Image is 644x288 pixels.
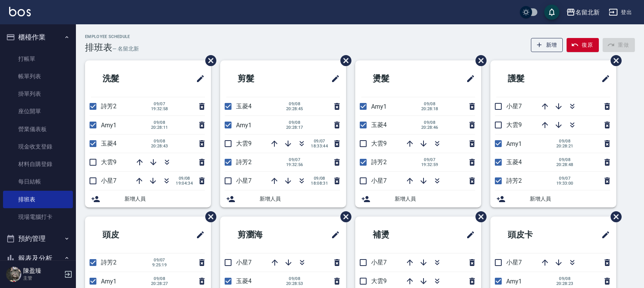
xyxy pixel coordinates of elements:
span: 小星7 [236,259,252,266]
span: 修改班表的標題 [461,70,475,88]
a: 座位開單 [3,103,73,120]
div: 新增人員 [85,190,211,207]
span: 09/08 [151,120,168,125]
a: 材料自購登錄 [3,155,73,173]
span: 19:33:00 [556,181,573,186]
h2: 燙髮 [361,65,431,92]
span: 小星7 [371,259,387,266]
h2: 護髮 [496,65,566,92]
span: 20:28:18 [421,106,438,111]
span: 刪除班表 [335,206,353,228]
span: 新增人員 [395,195,475,203]
div: 名留北新 [575,8,600,17]
button: 復原 [567,38,599,52]
span: 20:28:48 [556,162,573,167]
span: 09/08 [176,176,193,181]
span: 09/08 [151,276,168,281]
button: 新增 [531,38,563,52]
span: Amy1 [506,140,522,147]
span: 刪除班表 [470,206,488,228]
button: 登出 [606,5,635,19]
span: 小星7 [506,259,522,266]
h2: 剪髮 [226,65,296,92]
span: 刪除班表 [470,49,488,72]
button: save [544,5,559,20]
span: 19:04:34 [176,181,193,186]
span: 20:28:53 [286,281,303,286]
span: 修改班表的標題 [326,226,340,244]
span: Amy1 [371,103,387,110]
span: 09/08 [151,139,168,144]
a: 現場電腦打卡 [3,208,73,226]
span: 大雲9 [371,140,387,147]
h3: 排班表 [85,42,112,53]
span: 09/08 [421,101,438,106]
span: 09/08 [286,120,303,125]
h2: 頭皮卡 [496,221,570,248]
button: 預約管理 [3,229,73,248]
span: 玉菱4 [236,277,252,285]
button: 名留北新 [563,5,603,20]
a: 每日結帳 [3,173,73,190]
span: 修改班表的標題 [597,70,610,88]
span: 09/08 [556,139,573,144]
span: 大雲9 [506,121,522,128]
span: 9:25:19 [151,263,168,267]
span: 詩芳2 [371,158,387,166]
span: 20:28:45 [286,106,303,111]
span: 小星7 [371,177,387,184]
span: 20:28:21 [556,144,573,149]
h6: — 名留北新 [112,45,139,53]
span: 19:32:59 [421,162,438,167]
div: 新增人員 [355,190,481,207]
span: 18:33:44 [311,144,328,149]
span: 大雲9 [101,158,117,166]
h2: 洗髮 [91,65,161,92]
a: 打帳單 [3,50,73,68]
span: 09/07 [151,258,168,263]
h2: Employee Schedule [85,34,139,39]
span: 09/07 [151,101,168,106]
span: 修改班表的標題 [191,226,205,244]
span: 小星7 [506,103,522,110]
h2: 補燙 [361,221,431,248]
span: 09/08 [311,176,328,181]
span: 詩芳2 [101,259,117,266]
span: Amy1 [236,122,252,129]
span: 刪除班表 [335,49,353,72]
h2: 頭皮 [91,221,161,248]
span: 修改班表的標題 [191,70,205,88]
span: Amy1 [101,122,117,129]
span: 20:28:46 [421,125,438,130]
span: 19:32:56 [286,162,303,167]
span: 修改班表的標題 [326,70,340,88]
span: 刪除班表 [605,206,623,228]
span: 玉菱4 [101,140,117,147]
span: 小星7 [101,177,117,184]
span: 修改班表的標題 [597,226,610,244]
span: 大雲9 [371,277,387,285]
span: 09/08 [556,276,573,281]
span: 刪除班表 [200,206,217,228]
span: 20:28:27 [151,281,168,286]
a: 現金收支登錄 [3,138,73,155]
img: Logo [9,7,31,16]
span: 修改班表的標題 [461,226,475,244]
span: 玉菱4 [506,158,522,166]
span: 新增人員 [260,195,340,203]
span: 18:08:31 [311,181,328,186]
span: 09/07 [556,176,573,181]
span: 19:32:58 [151,106,168,111]
p: 主管 [23,275,62,282]
span: 新增人員 [530,195,610,203]
span: 詩芳2 [506,177,522,184]
button: 櫃檯作業 [3,27,73,47]
span: 刪除班表 [605,49,623,72]
span: 09/08 [421,120,438,125]
span: 09/07 [286,157,303,162]
span: 09/08 [286,101,303,106]
span: 20:28:43 [151,144,168,149]
span: 玉菱4 [236,103,252,110]
span: 09/08 [286,276,303,281]
span: 大雲9 [236,140,252,147]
